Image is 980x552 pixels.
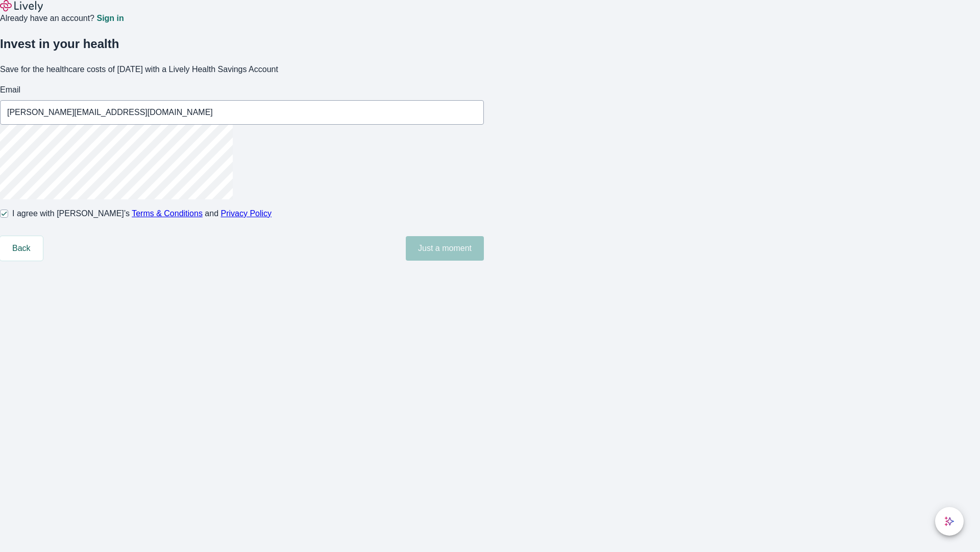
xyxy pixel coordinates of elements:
[96,14,124,22] a: Sign in
[12,208,272,220] span: I agree with [PERSON_NAME]’s and
[132,209,203,218] a: Terms & Conditions
[221,209,272,218] a: Privacy Policy
[935,507,964,536] button: chat
[944,516,954,526] svg: Lively AI Assistant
